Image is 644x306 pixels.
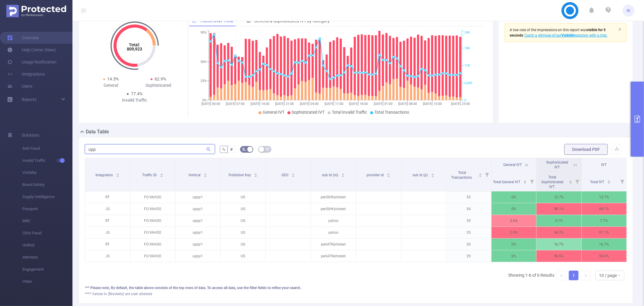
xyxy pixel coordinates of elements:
[221,227,266,238] p: US
[341,172,345,176] div: Sort
[523,33,608,37] span: Catch a glimpse of our solution with a trial.
[155,76,166,81] span: 62.9%
[374,102,392,106] tspan: [DATE] 01:00
[251,102,269,106] tspan: [DATE] 14:00
[130,250,175,262] p: FO-YAHOO
[85,291,627,297] div: **** Values in (Brackets) are user attested
[510,28,580,32] span: A low rate of the impressions on this report
[175,250,220,262] p: uppy1
[479,175,482,177] i: icon: caret-down
[275,102,294,106] tspan: [DATE] 21:00
[85,285,627,291] div: *** Please note, By default, the table above consists of the top rows of data. To access all data...
[541,175,563,189] span: Total Sophisticated IVT
[569,271,578,280] li: 1
[86,128,109,135] h2: Data Table
[569,181,572,183] i: icon: caret-down
[291,175,295,177] i: icon: caret-down
[202,98,207,102] tspan: 0%
[528,172,536,191] i: Filter menu
[85,215,130,226] p: RT
[332,110,367,115] span: Total Invalid Traffic
[451,102,470,106] tspan: [DATE] 23:00
[573,172,582,191] i: Filter menu
[229,173,252,177] span: Publisher Key
[142,173,158,177] span: Traffic ID
[341,172,344,174] i: icon: caret-up
[116,172,120,174] i: icon: caret-up
[492,227,537,238] p: 2.9%
[22,97,37,102] span: Reports
[311,227,356,238] p: yahoo
[446,215,491,226] p: 39
[493,180,521,184] span: Total General IVT
[492,250,537,262] p: 0%
[22,275,72,288] span: Video
[200,60,207,64] tspan: 50%
[221,250,266,262] p: US
[479,172,482,176] div: Sort
[569,179,572,183] div: Sort
[85,227,130,238] p: JS
[22,239,72,251] span: Unified
[85,250,130,262] p: JS
[464,46,470,50] tspan: 18K
[618,28,622,31] i: icon: close
[230,147,233,152] span: #
[523,179,527,183] div: Sort
[537,215,582,226] p: 5.1%
[349,102,368,106] tspan: [DATE] 18:00
[175,239,220,250] p: uppy1
[130,203,175,215] p: FO-YAHOO
[130,227,175,238] p: FO-YAHOO
[221,239,266,250] p: US
[7,68,45,80] a: Integrations
[537,203,582,215] p: 98.1%
[263,110,284,115] span: General IVT
[22,179,72,191] span: Brand Safety
[107,76,119,81] span: 14.5%
[22,167,72,179] span: Visibility
[300,102,319,106] tspan: [DATE] 04:00
[582,227,627,238] p: 97.1%
[582,203,627,215] p: 98.1%
[607,179,611,183] div: Sort
[85,191,130,203] p: RT
[130,239,175,250] p: FO-YAHOO
[546,160,568,169] span: Sophisticated IVT
[129,42,140,47] tspan: Total:
[451,171,473,180] span: Total Transactions
[175,215,220,226] p: uppy1
[464,64,470,68] tspan: 12K
[483,158,491,191] i: Filter menu
[130,215,175,226] p: FO-YAHOO
[590,180,605,184] span: Total IVT
[446,239,491,250] p: 30
[431,175,434,177] i: icon: caret-down
[446,250,491,262] p: 29
[221,215,266,226] p: US
[599,271,617,280] div: 10 / page
[311,203,356,215] p: periSHKyhstest
[582,191,627,203] p: 12.7%
[524,181,527,183] i: icon: caret-down
[7,80,32,92] a: Users
[291,172,295,176] div: Sort
[221,191,266,203] p: US
[492,191,537,203] p: 0%
[537,250,582,262] p: 96.6%
[7,44,56,56] a: Help Center (New)
[446,227,491,238] p: 35
[562,33,575,37] b: Visibility
[116,172,120,176] div: Sort
[292,110,325,115] span: Sophisticated IVT
[175,203,220,215] p: uppy1
[325,102,343,106] tspan: [DATE] 11:00
[492,203,537,215] p: 0%
[127,47,143,51] tspan: 809,923
[226,102,245,106] tspan: [DATE] 07:00
[95,173,114,177] span: Integration
[7,56,56,68] a: Usage Notification
[22,142,72,155] span: Anti-Fraud
[254,175,257,177] i: icon: caret-down
[254,172,257,174] i: icon: caret-up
